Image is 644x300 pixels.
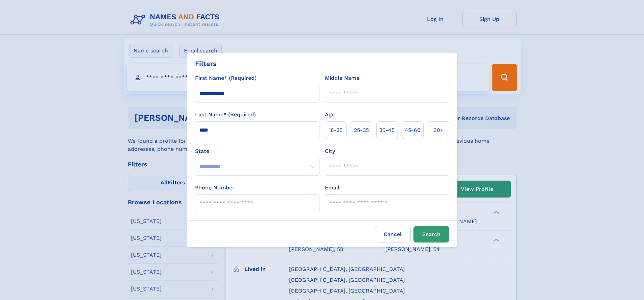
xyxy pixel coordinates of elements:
[325,184,339,192] label: Email
[325,111,335,119] label: Age
[405,126,421,134] span: 45‑60
[195,147,319,155] label: State
[413,226,449,243] button: Search
[433,126,444,134] span: 60+
[375,226,411,243] label: Cancel
[325,147,335,155] label: City
[195,74,257,82] label: First Name* (Required)
[195,59,217,69] div: Filters
[329,126,342,134] span: 18‑25
[354,126,369,134] span: 25‑35
[379,126,395,134] span: 35‑45
[195,111,256,119] label: Last Name* (Required)
[195,184,235,192] label: Phone Number
[325,74,359,82] label: Middle Name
